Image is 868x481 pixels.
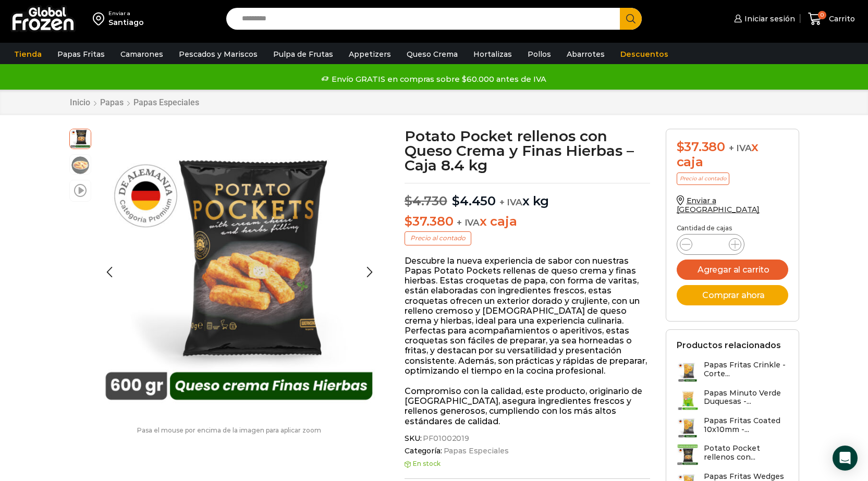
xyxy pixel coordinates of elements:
[405,460,650,467] p: En stock
[96,260,123,286] div: Previous slide
[677,389,788,411] a: Papas Minuto Verde Duquesas -...
[677,416,788,439] a: Papas Fritas Coated 10x10mm -...
[615,44,674,64] a: Descuentos
[174,44,263,64] a: Pescados y Mariscos
[268,44,338,64] a: Pulpa de Frutas
[677,361,788,383] a: Papas Fritas Crinkle - Corte...
[677,225,788,232] p: Cantidad de cajas
[701,237,720,252] input: Product quantity
[704,361,788,378] h3: Papas Fritas Crinkle - Corte...
[357,260,383,286] div: Next slide
[70,155,91,176] span: papas-pockets-1
[405,129,650,172] h1: Potato Pocket rellenos con Queso Crema y Finas Hierbas – Caja 8.4 kg
[405,447,650,455] span: Categoría:
[499,197,522,207] span: + IVA
[69,427,389,434] p: Pasa el mouse por encima de la imagen para aplicar zoom
[677,285,788,305] button: Comprar ahora
[70,128,91,149] span: potato-queso-crema
[818,11,826,19] span: 0
[405,386,650,426] p: Compromiso con la calidad, este producto, originario de [GEOGRAPHIC_DATA], asegura ingredientes f...
[452,193,496,208] bdi: 4.450
[729,143,752,153] span: + IVA
[522,44,556,64] a: Pollos
[421,434,469,443] span: PF01002019
[69,97,91,107] a: Inicio
[405,183,650,209] p: x kg
[677,260,788,280] button: Agregar al carrito
[677,172,729,185] p: Precio al contado
[826,14,855,24] span: Carrito
[133,97,200,107] a: Papas Especiales
[677,140,788,170] div: x caja
[69,97,200,107] nav: Breadcrumb
[742,14,795,24] span: Iniciar sesión
[805,7,858,31] a: 0 Carrito
[100,97,124,107] a: Papas
[731,8,795,29] a: Iniciar sesión
[405,434,650,443] span: SKU:
[468,44,517,64] a: Hortalizas
[405,256,650,376] p: Descubre la nueva experiencia de sabor con nuestras Papas Potato Pockets rellenas de queso crema ...
[457,217,480,228] span: + IVA
[833,446,858,471] div: Open Intercom Messenger
[561,44,610,64] a: Abarrotes
[93,10,108,28] img: address-field-icon.svg
[405,214,650,229] p: x caja
[442,447,509,455] a: Papas Especiales
[405,193,412,208] span: $
[704,416,788,434] h3: Papas Fritas Coated 10x10mm -...
[704,389,788,406] h3: Papas Minuto Verde Duquesas -...
[401,44,463,64] a: Queso Crema
[405,193,447,208] bdi: 4.730
[677,196,760,214] a: Enviar a [GEOGRAPHIC_DATA]
[405,214,453,229] bdi: 37.380
[108,10,144,17] div: Enviar a
[677,139,725,154] bdi: 37.380
[677,139,684,154] span: $
[96,129,383,415] img: potato-queso-crema
[9,44,47,64] a: Tienda
[96,129,383,415] div: 1 / 3
[108,17,144,28] div: Santiago
[405,214,412,229] span: $
[452,193,460,208] span: $
[677,340,781,350] h2: Productos relacionados
[704,444,788,462] h3: Potato Pocket rellenos con...
[115,44,168,64] a: Camarones
[344,44,396,64] a: Appetizers
[620,8,642,30] button: Search button
[677,444,788,466] a: Potato Pocket rellenos con...
[405,231,471,245] p: Precio al contado
[52,44,110,64] a: Papas Fritas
